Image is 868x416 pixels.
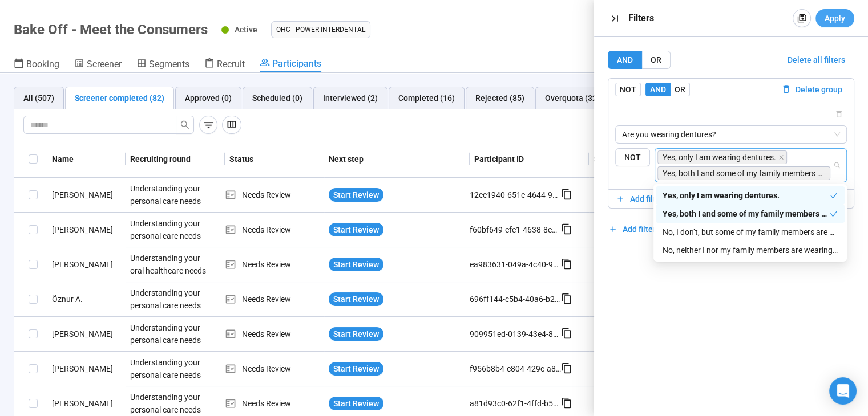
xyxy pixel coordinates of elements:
div: [PERSON_NAME] [47,362,126,375]
div: Approved (0) [185,92,232,104]
div: No, neither I nor my family members are wearing dentures. [656,241,845,259]
span: check [830,191,838,199]
span: Apply [825,12,845,25]
div: Understanding your personal care needs [126,213,211,247]
span: Add filter group [623,223,679,235]
div: 12cc1940-651e-4644-9394-3f4887b08bcb [470,189,561,201]
span: Start Review [333,223,379,236]
div: No, neither I nor my family members are wearing dentures. [663,244,838,256]
a: Screener [74,58,122,72]
span: AND [617,55,633,64]
th: Name [47,141,126,178]
button: Add filter group [608,220,679,238]
span: Delete group [796,83,842,96]
div: [PERSON_NAME] [47,189,126,201]
span: Yes, only I am wearing dentures. [657,150,787,164]
button: Apply [815,9,854,27]
th: Recruiting round [126,141,225,178]
span: search [180,120,189,129]
span: Start Review [333,397,379,410]
button: Start Review [329,292,383,306]
span: Segments [149,59,189,70]
div: Screener completed (82) [75,92,164,104]
div: No, I don’t, but some of my family members are wearing dentures. [656,223,845,241]
span: Yes, both I and some of my family members are wearing dentures. [657,166,830,180]
div: Filters [628,11,788,25]
div: Needs Review [225,223,324,236]
button: Start Review [329,258,383,271]
button: Start Review [329,188,383,202]
div: ea983631-049a-4c40-9d69-ad4626513704 [470,258,561,271]
div: Yes, only I am wearing dentures. [656,186,845,205]
span: Active [235,25,257,34]
div: 909951ed-0139-43e4-88db-cf5f98d395c2 [470,328,561,340]
div: Yes, both I and some of my family members are wearing dentures. [656,205,845,223]
span: Yes, only I am wearing dentures. [663,151,776,164]
div: Understanding your personal care needs [126,282,211,316]
span: Add filter [630,193,663,205]
a: Participants [260,58,321,72]
span: OHC - Power Interdental [276,24,365,35]
div: Overquota (322) [545,92,604,104]
div: Yes, both I and some of my family members are wearing dentures. [663,207,830,220]
span: Start Review [333,362,379,375]
div: Needs Review [225,397,324,410]
button: Delete all filters [778,51,854,69]
th: Segments [589,141,721,178]
span: Participants [272,58,321,69]
button: search [176,116,194,134]
span: Recruit [217,59,245,70]
span: Start Review [333,258,379,271]
div: Understanding your personal care needs [126,317,211,351]
div: Needs Review [225,258,324,271]
div: [PERSON_NAME] [47,258,126,271]
th: Next step [324,141,470,178]
div: Needs Review [225,189,324,201]
button: Start Review [329,397,383,410]
div: Understanding your personal care needs [126,178,211,212]
span: AND [650,85,666,94]
button: Start Review [329,362,383,376]
span: Start Review [333,328,379,340]
div: Öznur A. [47,293,126,305]
h1: Bake Off - Meet the Consumers [14,22,208,38]
div: [PERSON_NAME] [47,223,126,236]
div: 696ff144-c5b4-40a6-b23c-0e700ad5914b [470,293,561,305]
th: Participant ID [470,141,589,178]
span: OR [651,55,661,64]
th: Status [225,141,324,178]
div: a81d93c0-62f1-4ffd-b595-270a51b0fe81 [470,397,561,410]
div: f60bf649-efe1-4638-8e40-67b145ec02f0 [470,223,561,236]
button: Add filter [608,190,854,208]
button: Start Review [329,223,383,236]
div: Interviewed (2) [323,92,378,104]
span: Are you wearing dentures? [622,126,840,143]
span: Yes, both I and some of my family members are wearing dentures. [663,167,825,180]
span: Start Review [333,293,379,305]
div: Rejected (85) [475,92,524,104]
div: Scheduled (0) [252,92,302,104]
button: Start Review [329,327,383,341]
div: All (507) [23,92,54,104]
div: Open Intercom Messenger [829,377,857,405]
div: f956b8b4-e804-429c-a88d-a46b9f86f05f [470,362,561,375]
span: OR [675,85,685,94]
span: close [778,154,784,160]
div: Needs Review [225,293,324,305]
button: Delete group [777,83,847,96]
div: No, I don’t, but some of my family members are wearing dentures. [663,226,838,238]
div: Completed (16) [398,92,455,104]
span: Start Review [333,189,379,201]
div: Yes, only I am wearing dentures. [663,189,830,202]
div: Understanding your personal care needs [126,352,211,386]
span: Delete all filters [788,54,845,66]
div: [PERSON_NAME] [47,328,126,340]
div: Needs Review [225,328,324,340]
span: Screener [87,59,122,70]
div: Understanding your oral healthcare needs [126,247,211,282]
span: check [830,210,838,218]
div: [PERSON_NAME] [47,397,126,410]
a: Recruit [204,58,245,72]
a: Booking [14,58,59,72]
span: Booking [26,59,59,70]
